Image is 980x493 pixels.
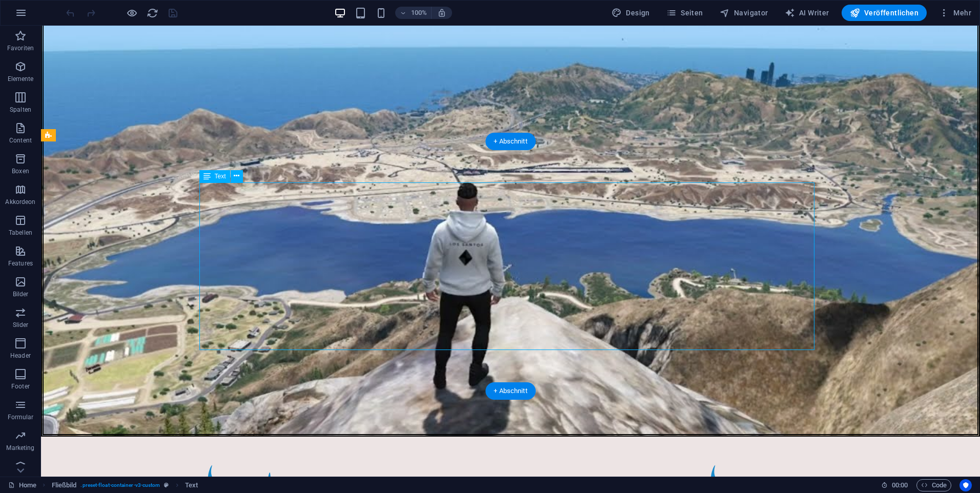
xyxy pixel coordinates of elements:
p: Spalten [10,106,31,114]
button: Navigator [716,5,772,21]
p: Bilder [13,290,29,298]
p: Features [8,259,33,268]
p: Akkordeon [5,198,35,206]
span: Navigator [720,8,768,18]
button: Code [916,479,951,491]
p: Marketing [6,444,34,452]
span: Veröffentlichen [850,8,918,18]
div: Design (Strg+Alt+Y) [607,5,654,21]
span: : [899,481,901,489]
button: reload [146,7,158,19]
h6: 100% [411,7,427,19]
button: AI Writer [781,5,833,21]
button: Design [607,5,654,21]
i: Bei Größenänderung Zoomstufe automatisch an das gewählte Gerät anpassen. [437,8,446,17]
span: . preset-float-container-v3-custom [80,479,160,491]
button: 100% [395,7,432,19]
span: Text [215,173,226,179]
span: AI Writer [785,8,829,18]
p: Content [9,136,32,145]
p: Favoriten [7,44,34,52]
span: Mehr [939,8,971,18]
button: Usercentrics [959,479,972,491]
a: Klick, um Auswahl aufzuheben. Doppelklick öffnet Seitenverwaltung [8,479,36,491]
button: Mehr [935,5,975,21]
i: Seite neu laden [147,7,158,19]
span: Klick zum Auswählen. Doppelklick zum Bearbeiten [52,479,77,491]
p: Header [10,352,31,360]
span: Seiten [666,8,703,18]
span: Klick zum Auswählen. Doppelklick zum Bearbeiten [185,479,198,491]
div: + Abschnitt [485,382,536,400]
p: Formular [8,413,34,421]
nav: breadcrumb [52,479,198,491]
button: Seiten [662,5,707,21]
p: Tabellen [9,229,32,237]
p: Elemente [8,75,34,83]
p: Boxen [12,167,29,175]
span: Code [921,479,947,491]
span: 00 00 [892,479,908,491]
span: Design [611,8,650,18]
i: Dieses Element ist ein anpassbares Preset [164,482,169,488]
div: + Abschnitt [485,133,536,150]
button: Veröffentlichen [842,5,927,21]
button: Klicke hier, um den Vorschau-Modus zu verlassen [126,7,138,19]
h6: Session-Zeit [881,479,908,491]
p: Footer [11,382,30,391]
p: Slider [13,321,29,329]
